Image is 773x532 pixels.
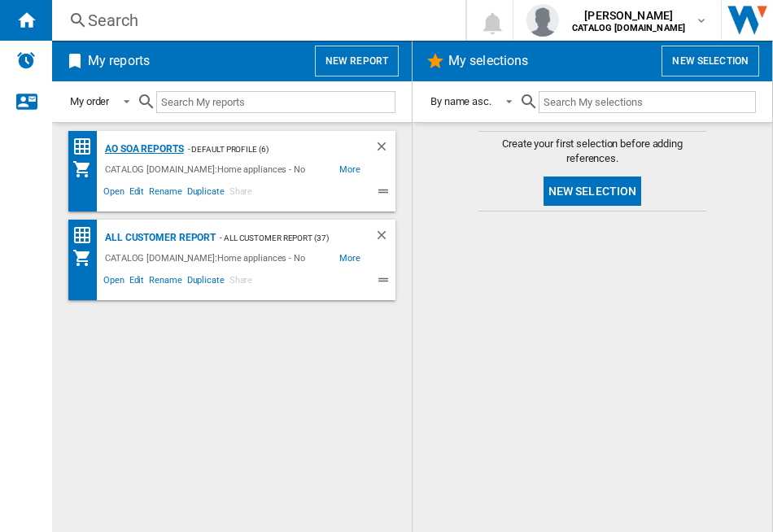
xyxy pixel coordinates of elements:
span: Open [101,184,127,203]
div: Price Matrix [72,137,101,157]
b: CATALOG [DOMAIN_NAME] [572,23,685,33]
h2: My selections [445,46,531,76]
span: Edit [127,273,147,292]
div: - All Customer Report (37) [216,228,342,248]
span: Share [227,273,255,292]
div: Delete [374,139,395,159]
button: New report [315,46,399,76]
button: New selection [662,46,759,76]
div: CATALOG [DOMAIN_NAME]:Home appliances - No characteristic - 4 brands [101,159,339,180]
div: - Default profile (6) [184,139,342,159]
img: alerts-logo.svg [16,50,36,70]
div: By name asc. [430,95,491,107]
span: Share [227,184,255,203]
span: Edit [127,184,147,203]
div: Search [88,9,423,32]
span: [PERSON_NAME] [572,7,685,24]
div: My Assortment [72,159,101,180]
div: My Assortment [72,248,101,268]
span: Duplicate [185,184,227,203]
div: My order [70,95,109,107]
img: profile.jpg [526,4,559,37]
button: New selection [544,177,642,206]
input: Search My selections [539,91,756,113]
span: Open [101,273,127,292]
span: More [339,159,363,180]
div: AO SOA Reports [101,139,184,159]
div: CATALOG [DOMAIN_NAME]:Home appliances - No characteristic - AEG [101,248,339,268]
div: Price Matrix [72,225,101,246]
span: More [339,248,363,268]
div: Delete [374,228,395,248]
h2: My reports [85,46,153,76]
div: All Customer Report [101,228,216,248]
input: Search My reports [156,91,395,113]
span: Rename [146,273,184,292]
span: Rename [146,184,184,203]
span: Create your first selection before adding references. [478,137,706,166]
span: Duplicate [185,273,227,292]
